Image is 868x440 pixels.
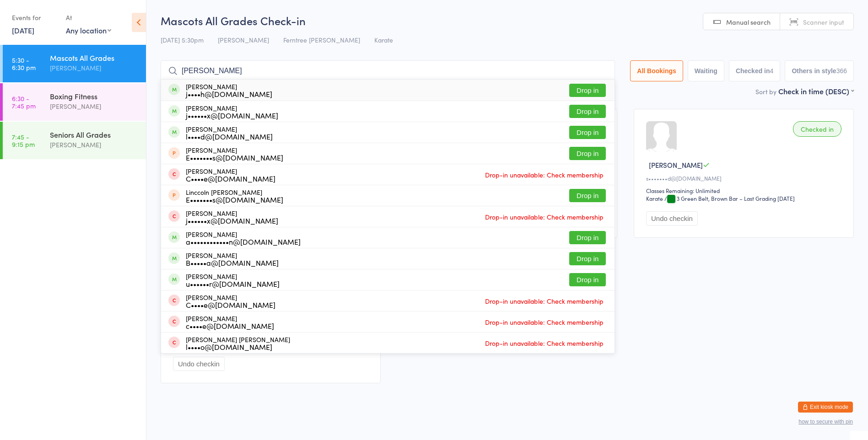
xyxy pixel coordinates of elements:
div: Check in time (DESC) [778,86,854,96]
button: Drop in [569,126,606,139]
button: Undo checkin [646,211,698,225]
span: Drop-in unavailable: Check membership [483,168,606,182]
div: C••••e@[DOMAIN_NAME] [186,301,275,308]
div: [PERSON_NAME] [PERSON_NAME] [186,336,290,350]
button: All Bookings [630,60,683,81]
div: [PERSON_NAME] [186,231,301,245]
div: l••••o@[DOMAIN_NAME] [186,343,290,350]
button: Waiting [688,60,724,81]
span: Drop-in unavailable: Check membership [483,294,606,308]
div: Linccoln [PERSON_NAME] [186,188,283,203]
a: 7:45 -9:15 pmSeniors All Grades[PERSON_NAME] [3,122,146,159]
div: l••••d@[DOMAIN_NAME] [186,133,273,140]
button: Drop in [569,231,606,244]
button: Drop in [569,273,606,286]
button: Drop in [569,189,606,202]
span: Karate [374,35,393,44]
button: Others in style366 [785,60,854,81]
div: [PERSON_NAME] [186,83,272,97]
h2: Mascots All Grades Check-in [161,13,854,28]
div: [PERSON_NAME] [186,315,274,329]
div: [PERSON_NAME] [186,167,275,182]
button: how to secure with pin [798,419,853,425]
span: / 3 Green Belt, Brown Bar – Last Grading [DATE] [664,194,795,202]
span: Drop-in unavailable: Check membership [483,315,606,329]
div: Any location [66,25,111,35]
button: Drop in [569,105,606,118]
label: Sort by [755,87,776,96]
div: j••••••x@[DOMAIN_NAME] [186,112,278,119]
div: c••••e@[DOMAIN_NAME] [186,322,274,329]
span: [PERSON_NAME] [649,160,703,170]
div: [PERSON_NAME] [50,63,138,73]
time: 6:30 - 7:45 pm [12,95,36,109]
div: [PERSON_NAME] [186,209,278,224]
div: B•••••a@[DOMAIN_NAME] [186,259,279,266]
a: 6:30 -7:45 pmBoxing Fitness[PERSON_NAME] [3,83,146,121]
span: Ferntree [PERSON_NAME] [283,35,360,44]
button: Drop in [569,84,606,97]
time: 5:30 - 6:30 pm [12,56,36,71]
span: [PERSON_NAME] [218,35,269,44]
span: Scanner input [803,17,844,27]
div: 366 [836,67,847,75]
div: [PERSON_NAME] [50,101,138,112]
button: Undo checkin [173,357,225,371]
div: [PERSON_NAME] [50,140,138,150]
div: Classes Remaining: Unlimited [646,187,844,194]
input: Search [161,60,615,81]
div: u••••••r@[DOMAIN_NAME] [186,280,280,287]
span: Drop-in unavailable: Check membership [483,210,606,224]
div: Checked in [793,121,841,137]
div: [PERSON_NAME] [186,125,273,140]
button: Drop in [569,252,606,265]
div: [PERSON_NAME] [186,294,275,308]
button: Checked in4 [729,60,781,81]
button: Drop in [569,147,606,160]
div: [PERSON_NAME] [186,273,280,287]
div: Karate [646,194,663,202]
span: Drop-in unavailable: Check membership [483,336,606,350]
span: [DATE] 5:30pm [161,35,204,44]
div: E•••••••s@[DOMAIN_NAME] [186,154,283,161]
div: C••••e@[DOMAIN_NAME] [186,175,275,182]
div: j••••h@[DOMAIN_NAME] [186,90,272,97]
a: 5:30 -6:30 pmMascots All Grades[PERSON_NAME] [3,45,146,82]
span: Manual search [726,17,771,27]
div: 4 [770,67,774,75]
a: [DATE] [12,25,34,35]
div: s•••••••d@[DOMAIN_NAME] [646,174,844,182]
div: Mascots All Grades [50,53,138,63]
div: Seniors All Grades [50,129,138,140]
button: Exit kiosk mode [798,402,853,413]
div: Events for [12,10,57,25]
div: Boxing Fitness [50,91,138,101]
time: 7:45 - 9:15 pm [12,133,35,148]
div: [PERSON_NAME] [186,146,283,161]
div: E•••••••s@[DOMAIN_NAME] [186,196,283,203]
div: a••••••••••••n@[DOMAIN_NAME] [186,238,301,245]
div: At [66,10,111,25]
div: [PERSON_NAME] [186,252,279,266]
div: j••••••x@[DOMAIN_NAME] [186,217,278,224]
div: [PERSON_NAME] [186,104,278,119]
